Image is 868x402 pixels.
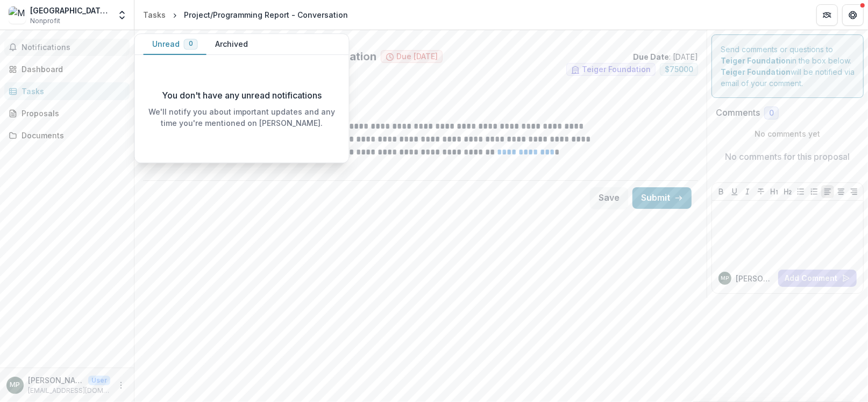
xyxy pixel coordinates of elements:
button: Strike [755,185,767,198]
button: Align Center [835,185,848,198]
button: Submit [632,187,692,209]
div: Documents [22,130,121,141]
p: [PERSON_NAME] Z [736,273,774,284]
span: 0 [189,40,193,47]
button: Add Comment [778,270,857,287]
p: [EMAIL_ADDRESS][DOMAIN_NAME] [28,386,110,396]
div: [GEOGRAPHIC_DATA][US_STATE] [30,5,110,16]
a: Proposals [4,104,130,122]
span: Teiger Foundation [582,65,651,74]
span: $ 75000 [665,65,693,74]
button: Save [590,187,628,209]
a: Dashboard [4,60,130,78]
button: Notifications [4,39,130,56]
a: Documents [4,126,130,144]
span: Due [DATE] [396,52,438,61]
strong: Teiger Foundation [721,67,791,76]
div: Tasks [22,86,121,97]
button: Partners [816,4,838,26]
button: Italicize [741,185,754,198]
span: Notifications [22,43,125,52]
button: Align Left [821,185,834,198]
button: Underline [728,185,741,198]
p: We'll notify you about important updates and any time you're mentioned on [PERSON_NAME]. [144,106,340,129]
button: Heading 1 [768,185,781,198]
a: Tasks [139,7,170,23]
span: 0 [769,109,774,118]
div: Dashboard [22,64,121,75]
button: Bold [715,185,728,198]
p: User [88,376,110,385]
p: [PERSON_NAME] [28,375,84,386]
p: You don't have any unread notifications [162,89,322,102]
button: Archived [207,34,257,55]
div: Myrna Z. Pérez [10,382,20,389]
div: Send comments or questions to in the box below. will be notified via email of your comment. [712,34,864,98]
button: Ordered List [808,185,821,198]
a: Tasks [4,82,130,100]
button: Align Right [848,185,860,198]
button: Heading 2 [781,185,794,198]
div: Tasks [143,9,166,20]
div: Myrna Z. Pérez [721,276,729,281]
strong: Due Date [633,52,669,61]
p: No comments for this proposal [725,150,850,163]
div: Project/Programming Report - Conversation [184,9,348,20]
button: Unread [144,34,207,55]
img: Museo de Arte de Puerto Rico [9,6,26,24]
p: : [PERSON_NAME] from Teiger Foundation [152,84,689,96]
p: : [DATE] [633,51,698,62]
nav: breadcrumb [139,7,352,23]
span: Nonprofit [30,16,60,26]
p: [GEOGRAPHIC_DATA][US_STATE] [143,39,698,50]
strong: Teiger Foundation [721,56,791,65]
button: Bullet List [794,185,807,198]
button: More [115,379,127,392]
h2: Comments [716,108,760,118]
p: No comments yet [716,128,859,139]
div: Proposals [22,108,121,119]
button: Get Help [842,4,864,26]
button: Open entity switcher [115,4,130,26]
